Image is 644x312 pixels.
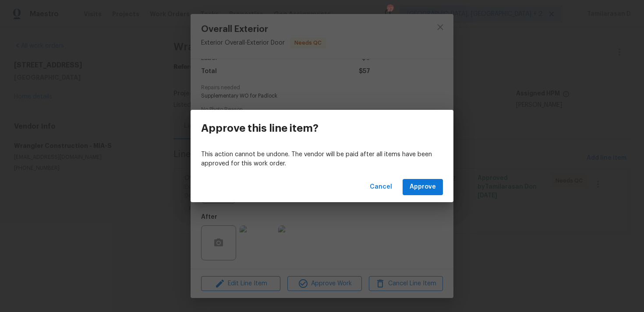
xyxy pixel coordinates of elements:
[201,122,318,134] h3: Approve this line item?
[410,182,436,193] span: Approve
[370,182,392,193] span: Cancel
[201,150,443,168] p: This action cannot be undone. The vendor will be paid after all items have been approved for this...
[366,179,396,195] button: Cancel
[403,179,443,195] button: Approve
